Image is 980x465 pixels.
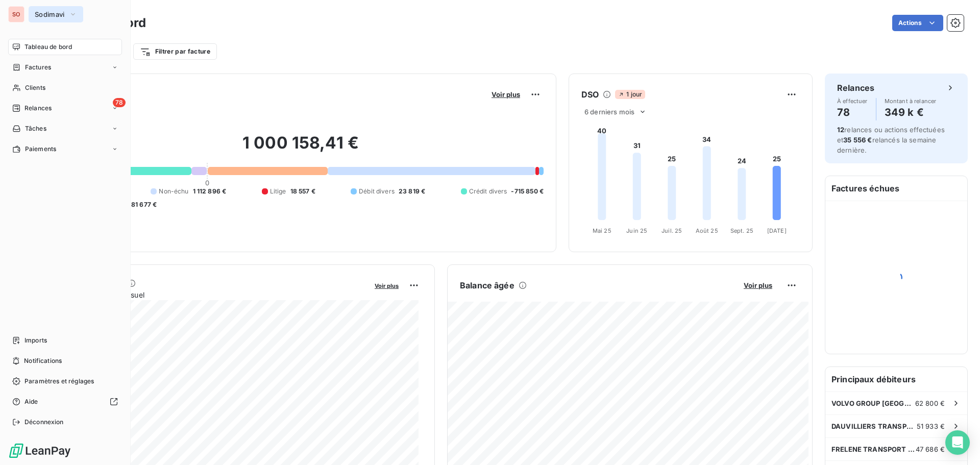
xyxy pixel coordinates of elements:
[58,289,367,300] span: Chiffre d'affaires mensuel
[945,430,970,455] div: Open Intercom Messenger
[767,227,787,234] tspan: [DATE]
[25,63,51,72] span: Factures
[375,282,399,289] span: Voir plus
[113,98,126,107] span: 78
[661,227,682,234] tspan: Juil. 25
[460,279,514,291] h6: Balance âgée
[837,82,874,94] h6: Relances
[24,42,72,52] span: Tableau de bord
[24,356,62,365] span: Notifications
[885,98,937,104] span: Montant à relancer
[24,418,64,427] span: Déconnexion
[593,227,611,234] tspan: Mai 25
[837,126,945,154] span: relances ou actions effectuées et relancés la semaine dernière.
[359,187,395,196] span: Débit divers
[584,108,634,116] span: 6 derniers mois
[492,90,520,99] span: Voir plus
[24,397,38,406] span: Aide
[8,6,24,22] div: SO
[825,176,967,201] h6: Factures échues
[825,367,967,391] h6: Principaux débiteurs
[25,124,46,133] span: Tâches
[831,445,916,453] span: FRELENE TRANSPORT ET LOGISTIQUE
[24,104,52,113] span: Relances
[399,187,425,196] span: 23 819 €
[25,144,56,154] span: Paiements
[35,10,65,18] span: Sodimavi
[128,200,157,209] span: -81 677 €
[837,104,868,120] h4: 78
[24,377,94,386] span: Paramètres et réglages
[730,227,753,234] tspan: Sept. 25
[469,187,507,196] span: Crédit divers
[488,90,523,99] button: Voir plus
[626,227,647,234] tspan: Juin 25
[892,15,943,31] button: Actions
[696,227,718,234] tspan: Août 25
[205,179,209,187] span: 0
[193,187,227,196] span: 1 112 896 €
[511,187,544,196] span: -715 850 €
[831,399,915,407] span: VOLVO GROUP [GEOGRAPHIC_DATA] NV
[837,126,844,134] span: 12
[615,90,645,99] span: 1 jour
[372,281,402,290] button: Voir plus
[915,399,945,407] span: 62 800 €
[831,422,917,430] span: DAUVILLIERS TRANSPORTS SARL
[581,88,599,101] h6: DSO
[917,422,945,430] span: 51 933 €
[843,136,872,144] span: 35 556 €
[744,281,772,289] span: Voir plus
[885,104,937,120] h4: 349 k €
[8,443,71,459] img: Logo LeanPay
[741,281,775,290] button: Voir plus
[24,336,47,345] span: Imports
[290,187,315,196] span: 18 557 €
[8,394,122,410] a: Aide
[25,83,45,92] span: Clients
[133,43,217,60] button: Filtrer par facture
[837,98,868,104] span: À effectuer
[916,445,945,453] span: 47 686 €
[270,187,286,196] span: Litige
[159,187,188,196] span: Non-échu
[58,133,544,163] h2: 1 000 158,41 €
